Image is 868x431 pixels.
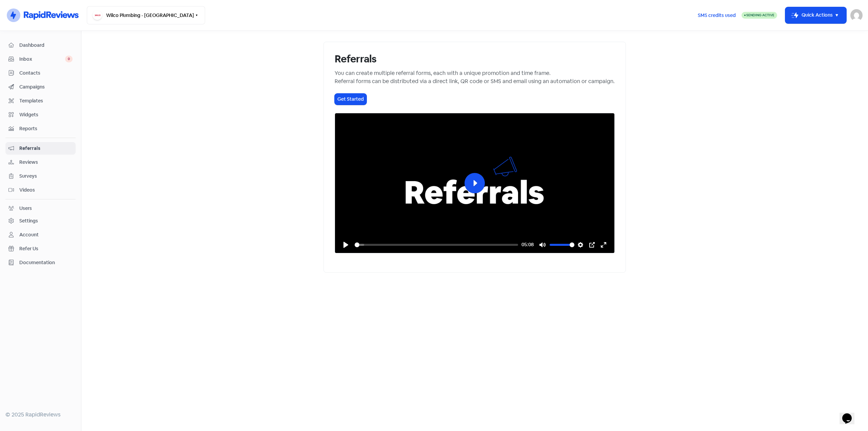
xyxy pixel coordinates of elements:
[19,111,73,118] span: Widgets
[5,170,76,182] a: Surveys
[5,184,76,196] a: Videos
[355,241,518,248] input: Seek
[19,42,73,49] span: Dashboard
[19,83,73,91] span: Campaigns
[19,259,73,266] span: Documentation
[335,94,367,105] button: Get Started
[5,67,76,79] a: Contacts
[19,97,73,104] span: Templates
[5,53,76,65] a: Inbox 0
[335,53,615,65] h1: Referrals
[19,231,39,238] div: Account
[850,9,863,21] img: User
[840,404,861,424] iframe: chat widget
[19,125,73,132] span: Reports
[698,12,736,19] span: SMS credits used
[5,142,76,155] a: Referrals
[746,13,774,17] span: Sending Active
[5,256,76,269] a: Documentation
[5,242,76,255] a: Refer Us
[742,11,777,19] a: Sending Active
[785,7,846,23] button: Quick Actions
[5,202,76,215] a: Users
[5,81,76,93] a: Campaigns
[19,159,73,166] span: Reviews
[65,56,73,62] span: 0
[5,215,76,227] a: Settings
[5,109,76,121] a: Widgets
[5,156,76,169] a: Reviews
[19,145,73,152] span: Referrals
[5,411,76,419] div: © 2025 RapidReviews
[19,70,73,77] span: Contacts
[19,245,73,252] span: Refer Us
[340,239,351,250] button: Play
[692,11,742,18] a: SMS credits used
[5,229,76,241] a: Account
[19,187,73,194] span: Videos
[19,205,32,212] div: Users
[550,241,574,248] input: Volume
[335,69,615,85] div: You can create multiple referral forms, each with a unique promotion and time frame. Referral for...
[465,173,485,193] button: Play
[5,95,76,107] a: Templates
[19,173,73,180] span: Surveys
[19,217,38,224] div: Settings
[5,39,76,52] a: Dashboard
[521,241,534,249] div: Current time
[5,122,76,135] a: Reports
[87,6,205,24] button: Wilco Plumbing - [GEOGRAPHIC_DATA]
[19,56,65,63] span: Inbox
